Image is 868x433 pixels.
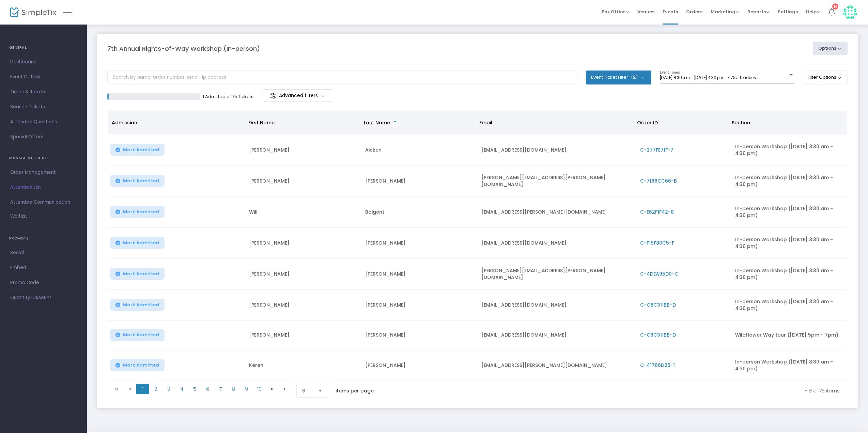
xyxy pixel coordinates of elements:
[361,321,477,350] td: [PERSON_NAME]
[731,321,847,350] td: Wildflower Way tour ([DATE] 5pm - 7pm)
[637,119,658,126] span: Order ID
[361,228,477,259] td: [PERSON_NAME]
[477,166,636,197] td: [PERSON_NAME][EMAIL_ADDRESS][PERSON_NAME][DOMAIN_NAME]
[586,71,651,84] button: Event Ticket Filter(2)
[663,3,678,20] span: Events
[361,259,477,290] td: [PERSON_NAME]
[282,386,288,392] span: Go to the last page
[315,384,325,397] button: Select
[263,89,333,102] m-button: Advanced filters
[778,3,798,20] span: Settings
[731,290,847,321] td: In-person Workshop ([DATE] 8:30 am - 4:30 pm)
[731,135,847,166] td: In-person Workshop ([DATE] 8:30 am - 4:30 pm)
[10,278,77,287] span: Promo Code
[10,168,77,177] span: Order Management
[110,206,165,218] button: Mark Admitted
[637,3,654,20] span: Venues
[10,263,77,272] span: Embed
[10,73,77,81] span: Event Details
[477,228,636,259] td: [EMAIL_ADDRESS][DOMAIN_NAME]
[253,384,266,394] span: Page 10
[123,240,159,246] span: Mark Admitted
[245,135,361,166] td: [PERSON_NAME]
[227,384,240,394] span: Page 8
[245,166,361,197] td: [PERSON_NAME]
[175,384,188,394] span: Page 4
[631,75,638,80] span: (2)
[686,3,702,20] span: Orders
[477,350,636,381] td: [EMAIL_ADDRESS][PERSON_NAME][DOMAIN_NAME]
[640,177,677,184] span: C-7166CC66-B
[203,93,253,100] p: 1 Admitted of 75 Tickets
[123,302,159,308] span: Mark Admitted
[240,384,253,394] span: Page 9
[245,321,361,350] td: [PERSON_NAME]
[123,332,159,338] span: Mark Admitted
[10,118,77,126] span: Attendee Questions
[361,197,477,228] td: Baigent
[477,321,636,350] td: [EMAIL_ADDRESS][DOMAIN_NAME]
[732,119,750,126] span: Section
[110,299,165,311] button: Mark Admitted
[602,9,629,15] span: Box Office
[9,41,78,55] h4: GENERAL
[214,384,227,394] span: Page 7
[201,384,214,394] span: Page 6
[806,9,820,15] span: Help
[245,228,361,259] td: [PERSON_NAME]
[188,384,201,394] span: Page 5
[110,144,165,156] button: Mark Admitted
[149,384,162,394] span: Page 2
[477,197,636,228] td: [EMAIL_ADDRESS][PERSON_NAME][DOMAIN_NAME]
[640,146,673,153] span: C-277FE71F-7
[10,183,77,192] span: Attendee List
[110,237,165,249] button: Mark Admitted
[110,175,165,187] button: Mark Admitted
[269,386,275,392] span: Go to the next page
[123,362,159,368] span: Mark Admitted
[392,120,398,125] span: Sortable
[107,44,260,53] m-panel-title: 7th Annual Rights-of-Way Workshop (In-person)
[123,147,159,153] span: Mark Admitted
[731,259,847,290] td: In-person Workshop ([DATE] 8:30 am - 4:30 pm)
[660,75,756,80] span: [DATE] 8:30 a.m. - [DATE] 4:30 p.m. • 75 attendees
[388,384,840,398] kendo-pager-info: 1 - 8 of 75 items
[640,239,674,246] span: C-F15F80C5-F
[640,301,676,308] span: C-C6C311BB-D
[361,350,477,381] td: [PERSON_NAME]
[711,9,739,15] span: Marketing
[731,197,847,228] td: In-person Workshop ([DATE] 8:30 am - 4:30 pm)
[477,259,636,290] td: [PERSON_NAME][EMAIL_ADDRESS][PERSON_NAME][DOMAIN_NAME]
[477,135,636,166] td: [EMAIL_ADDRESS][DOMAIN_NAME]
[107,71,577,84] input: Search by name, order number, email, ip address
[110,359,165,371] button: Mark Admitted
[813,42,848,55] button: Options
[747,9,770,15] span: Reports
[10,293,77,302] span: Quantity Discount
[640,270,678,277] span: C-4DEA95D0-C
[245,290,361,321] td: [PERSON_NAME]
[10,248,77,257] span: Social
[270,92,277,99] img: filter
[279,384,292,394] span: Go to the last page
[731,228,847,259] td: In-person Workshop ([DATE] 8:30 am - 4:30 pm)
[110,329,165,341] button: Mark Admitted
[640,331,676,338] span: C-C6C311BB-D
[479,119,492,126] span: Email
[477,290,636,321] td: [EMAIL_ADDRESS][DOMAIN_NAME]
[832,3,838,9] div: 16
[640,362,675,369] span: C-41766D26-1
[10,133,77,141] span: Special Offers
[112,119,137,126] span: Admission
[245,197,361,228] td: Will
[162,384,175,394] span: Page 3
[364,119,390,126] span: Last Name
[10,58,77,66] span: Dashboard
[245,259,361,290] td: [PERSON_NAME]
[110,268,165,280] button: Mark Admitted
[9,151,78,165] h4: MANAGE ATTENDEES
[123,209,159,215] span: Mark Admitted
[731,350,847,381] td: In-person Workshop ([DATE] 8:30 am - 4:30 pm)
[9,232,78,245] h4: PROMOTE
[10,213,27,220] span: Waitlist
